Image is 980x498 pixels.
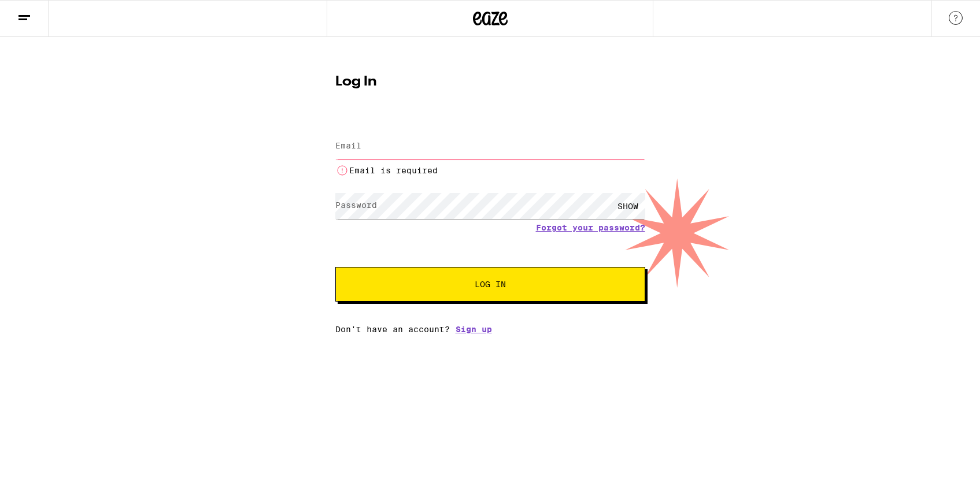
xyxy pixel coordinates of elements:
[611,193,645,219] div: SHOW
[335,200,377,210] label: Password
[335,75,645,89] h1: Log In
[456,325,492,334] a: Sign up
[335,267,645,302] button: Log In
[475,280,506,288] span: Log In
[27,8,50,18] span: Help
[335,141,361,150] label: Email
[335,325,645,334] div: Don't have an account?
[536,223,645,232] a: Forgot your password?
[335,133,645,159] input: Email
[335,163,645,177] li: Email is required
